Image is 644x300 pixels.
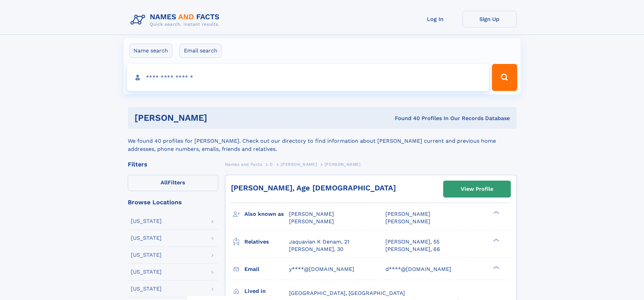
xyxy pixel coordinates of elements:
[492,64,517,91] button: Search Button
[244,236,289,248] h3: Relatives
[301,115,510,122] div: Found 40 Profiles In Our Records Database
[129,44,172,58] label: Name search
[231,184,396,192] a: [PERSON_NAME], Age [DEMOGRAPHIC_DATA]
[492,238,500,242] div: ❯
[444,181,510,197] a: View Profile
[128,129,517,153] div: We found 40 profiles for [PERSON_NAME]. Check out our directory to find information about [PERSON...
[289,238,349,246] a: Jaquavian K Denam, 21
[270,160,273,168] a: D
[244,208,289,220] h3: Also known as
[131,252,162,258] div: [US_STATE]
[180,44,222,58] label: Email search
[408,11,462,27] a: Log In
[289,290,405,296] span: [GEOGRAPHIC_DATA], [GEOGRAPHIC_DATA]
[161,179,168,186] span: All
[128,11,225,29] img: Logo Names and Facts
[225,160,262,168] a: Names and Facts
[462,11,517,27] a: Sign Up
[385,218,430,225] span: [PERSON_NAME]
[127,64,489,91] input: search input
[289,218,334,225] span: [PERSON_NAME]
[325,162,361,167] span: [PERSON_NAME]
[131,269,162,275] div: [US_STATE]
[128,199,218,205] div: Browse Locations
[461,181,493,197] div: View Profile
[281,162,317,167] span: [PERSON_NAME]
[289,211,334,217] span: [PERSON_NAME]
[128,161,218,167] div: Filters
[385,238,439,246] a: [PERSON_NAME], 55
[244,285,289,297] h3: Lived in
[131,235,162,241] div: [US_STATE]
[289,246,343,253] a: [PERSON_NAME], 30
[244,263,289,275] h3: Email
[492,265,500,270] div: ❯
[135,114,301,122] h1: [PERSON_NAME]
[128,175,218,191] label: Filters
[492,210,500,215] div: ❯
[281,160,317,168] a: [PERSON_NAME]
[131,286,162,292] div: [US_STATE]
[131,218,162,224] div: [US_STATE]
[270,162,273,167] span: D
[385,211,430,217] span: [PERSON_NAME]
[385,246,440,253] a: [PERSON_NAME], 66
